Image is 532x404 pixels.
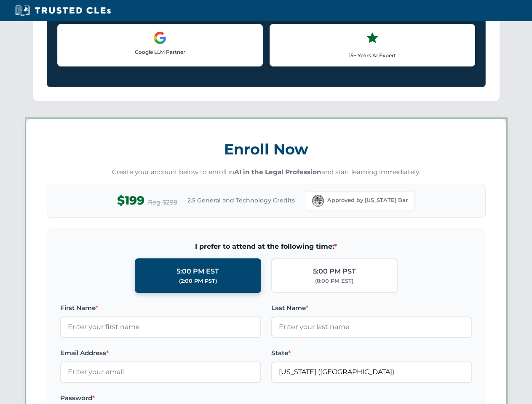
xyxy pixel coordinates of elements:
span: I prefer to attend at the following time: [60,241,472,252]
img: Google [153,31,167,45]
input: Enter your last name [271,316,472,338]
div: (2:00 PM PST) [179,277,217,285]
label: Email Address [60,348,261,358]
label: State [271,348,472,358]
label: First Name [60,303,261,313]
p: 15+ Years AI Expert [277,51,468,59]
div: 5:00 PM PST [313,266,356,277]
div: (8:00 PM EST) [315,277,353,285]
p: Google LLM Partner [64,48,256,56]
label: Password [60,393,261,403]
h3: Enroll Now [47,136,486,162]
input: Enter your first name [60,316,261,338]
label: Last Name [271,303,472,313]
span: Approved by [US_STATE] Bar [327,196,408,205]
img: Florida Bar [312,195,324,207]
span: 2.5 General and Technology Credits [187,196,295,205]
p: Create your account below to enroll in and start learning immediately. [47,167,486,177]
div: 5:00 PM EST [176,266,219,277]
strong: AI in the Legal Profession [234,168,321,176]
img: Trusted CLEs [13,4,113,17]
span: $199 [117,191,144,210]
input: Enter your email [60,361,261,383]
span: Reg $299 [148,197,177,207]
input: Florida (FL) [271,361,472,383]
